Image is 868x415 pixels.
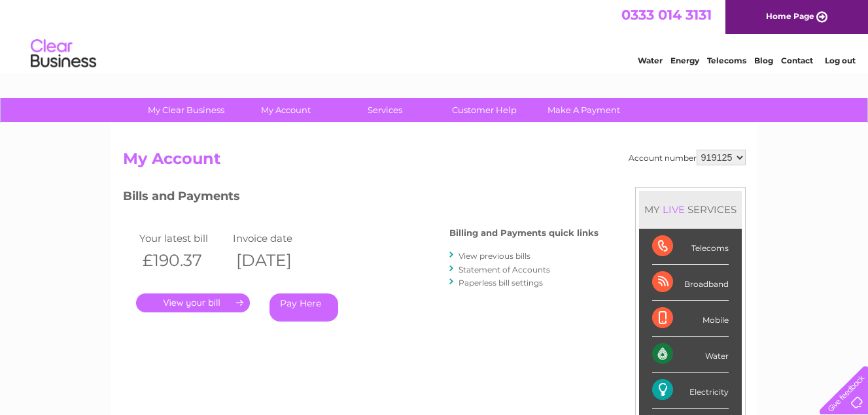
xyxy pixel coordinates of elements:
a: Customer Help [430,98,538,122]
div: Electricity [652,373,729,408]
a: Contact [781,56,813,65]
a: Pay Here [269,293,338,322]
a: Statement of Accounts [459,265,550,274]
h3: Bills and Payments [123,187,599,210]
div: LIVE [660,203,687,216]
a: 0333 014 3131 [621,7,712,23]
a: Blog [754,56,773,65]
th: £190.37 [136,247,230,274]
div: MY SERVICES [639,191,742,228]
a: Water [638,56,663,65]
a: Services [331,98,439,122]
div: Telecoms [652,229,729,265]
div: Mobile [652,301,729,337]
a: Log out [825,56,856,65]
a: . [136,293,250,312]
a: Energy [670,56,699,65]
a: My Account [232,98,339,122]
h2: My Account [123,150,746,174]
div: Account number [629,150,746,165]
h4: Billing and Payments quick links [449,228,599,238]
a: View previous bills [459,251,530,261]
div: Broadband [652,265,729,301]
a: My Clear Business [132,98,240,122]
a: Telecoms [707,56,746,65]
a: Make A Payment [530,98,638,122]
div: Clear Business is a trading name of Verastar Limited (registered in [GEOGRAPHIC_DATA] No. 3667643... [126,7,744,63]
td: Invoice date [230,229,324,247]
div: Water [652,337,729,373]
th: [DATE] [230,247,324,274]
a: Paperless bill settings [459,278,543,288]
td: Your latest bill [136,229,230,247]
img: logo.png [30,34,97,74]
